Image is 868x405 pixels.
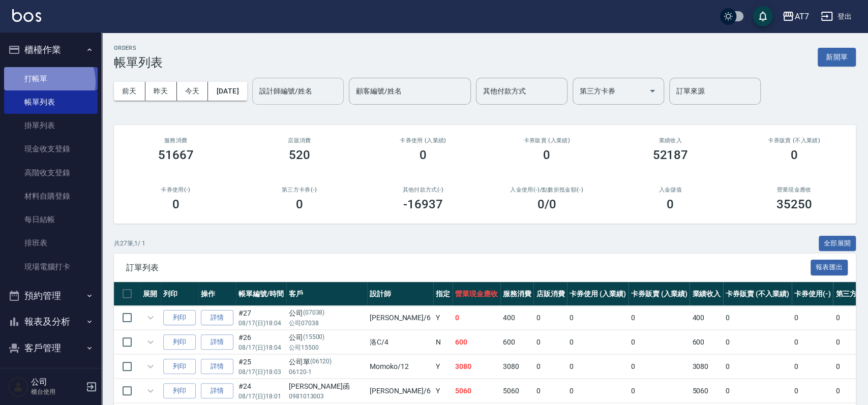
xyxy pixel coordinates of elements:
[690,306,723,330] td: 400
[236,379,286,403] td: #24
[367,330,433,354] td: 洛C /4
[628,330,690,354] td: 0
[373,186,472,193] h2: 其他付款方式(-)
[433,379,453,403] td: Y
[172,197,179,211] h3: 0
[236,355,286,379] td: #25
[567,355,628,379] td: 0
[367,282,433,306] th: 設計師
[238,392,284,401] p: 08/17 (日) 18:01
[792,355,833,379] td: 0
[373,137,472,144] h2: 卡券使用 (入業績)
[621,186,720,193] h2: 入金儲值
[453,306,500,330] td: 0
[744,137,844,144] h2: 卡券販賣 (不入業績)
[8,377,28,397] img: Person
[4,361,98,387] button: 員工及薪資
[4,308,98,335] button: 報表及分析
[819,236,856,252] button: 全部展開
[289,308,365,319] div: 公司
[4,137,98,161] a: 現金收支登錄
[310,357,332,367] p: (06120)
[811,262,848,272] a: 報表匯出
[567,379,628,403] td: 0
[163,334,196,350] button: 列印
[453,379,500,403] td: 5060
[433,355,453,379] td: Y
[420,148,427,162] h3: 0
[792,379,833,403] td: 0
[303,308,325,319] p: (07038)
[621,137,720,144] h2: 業績收入
[778,6,813,27] button: AT7
[567,282,628,306] th: 卡券使用 (入業績)
[289,392,365,401] p: 0981013003
[753,6,773,26] button: save
[114,239,145,248] p: 共 27 筆, 1 / 1
[31,387,83,396] p: 櫃台使用
[500,306,534,330] td: 400
[690,330,723,354] td: 600
[723,379,791,403] td: 0
[500,355,534,379] td: 3080
[4,208,98,231] a: 每日結帳
[533,379,567,403] td: 0
[500,379,534,403] td: 5060
[690,379,723,403] td: 5060
[811,260,848,275] button: 報表匯出
[289,343,365,352] p: 公司15500
[238,343,284,352] p: 08/17 (日) 18:04
[792,282,833,306] th: 卡券使用(-)
[140,282,161,306] th: 展開
[289,381,365,392] div: [PERSON_NAME]函
[238,319,284,328] p: 08/17 (日) 18:04
[126,263,811,273] span: 訂單列表
[250,137,349,144] h2: 店販消費
[12,9,41,22] img: Logo
[289,332,365,343] div: 公司
[628,379,690,403] td: 0
[161,282,198,306] th: 列印
[794,10,809,23] div: AT7
[403,197,443,211] h3: -16937
[433,330,453,354] td: N
[289,148,310,162] h3: 520
[690,282,723,306] th: 業績收入
[652,148,688,162] h3: 52187
[296,197,303,211] h3: 0
[500,282,534,306] th: 服務消費
[533,330,567,354] td: 0
[500,330,534,354] td: 600
[4,184,98,208] a: 材料自購登錄
[303,332,325,343] p: (15500)
[236,306,286,330] td: #27
[818,52,856,61] a: 新開單
[236,330,286,354] td: #26
[289,319,365,328] p: 公司07038
[114,55,163,70] h3: 帳單列表
[4,161,98,184] a: 高階收支登錄
[238,367,284,377] p: 08/17 (日) 18:03
[567,330,628,354] td: 0
[453,355,500,379] td: 3080
[690,355,723,379] td: 3080
[723,355,791,379] td: 0
[126,186,225,193] h2: 卡券使用(-)
[367,379,433,403] td: [PERSON_NAME] /6
[367,306,433,330] td: [PERSON_NAME] /6
[543,148,550,162] h3: 0
[286,282,367,306] th: 客戶
[289,357,365,367] div: 公司單
[818,48,856,67] button: 新開單
[497,186,596,193] h2: 入金使用(-) /點數折抵金額(-)
[208,82,247,101] button: [DATE]
[201,359,233,375] a: 詳情
[201,310,233,326] a: 詳情
[4,90,98,114] a: 帳單列表
[644,83,661,99] button: Open
[667,197,674,211] h3: 0
[145,82,177,101] button: 昨天
[4,335,98,361] button: 客戶管理
[792,306,833,330] td: 0
[790,148,797,162] h3: 0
